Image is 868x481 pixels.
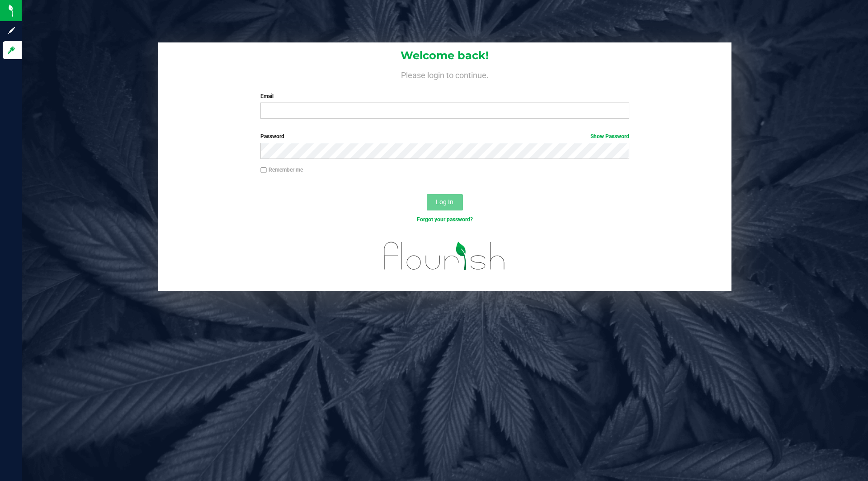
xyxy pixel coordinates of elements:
h4: Please login to continue. [158,69,731,79]
h1: Welcome back! [158,50,731,61]
img: flourish_logo.svg [373,233,516,279]
inline-svg: Log in [7,46,16,55]
label: Remember me [260,166,303,174]
input: Remember me [260,167,267,173]
span: Password [260,133,284,140]
span: Log In [436,198,453,205]
inline-svg: Sign up [7,26,16,35]
a: Forgot your password? [417,216,473,223]
label: Email [260,92,629,100]
a: Show Password [590,133,629,140]
button: Log In [427,194,463,210]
